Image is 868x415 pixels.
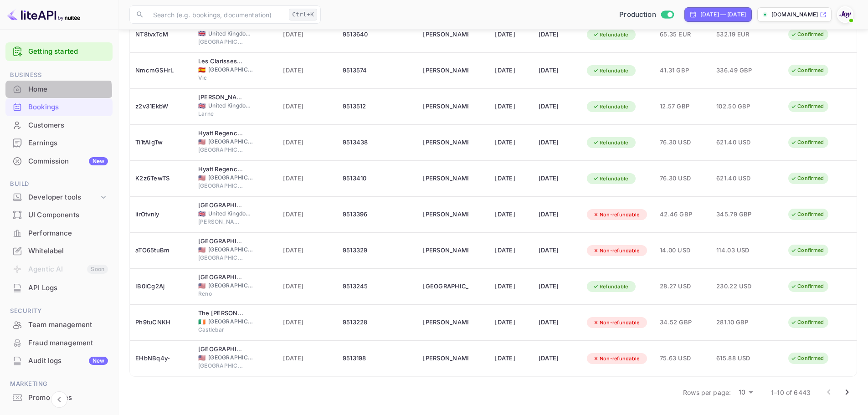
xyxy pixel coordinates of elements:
[539,27,576,42] div: [DATE]
[198,290,244,298] span: Reno
[423,171,468,186] div: BILQUEES KAWOOSA
[495,279,528,294] div: [DATE]
[28,393,108,403] div: Promo codes
[539,63,576,78] div: [DATE]
[660,174,705,184] span: 76.30 USD
[5,134,113,151] a: Earnings
[716,318,762,328] span: 281.10 GBP
[135,207,187,222] div: iirOtvnly
[5,190,113,205] div: Developer tools
[5,70,113,80] span: Business
[343,315,412,330] div: 9513228
[539,243,576,258] div: [DATE]
[5,117,113,133] a: Customers
[771,388,811,397] p: 1–10 of 6443
[198,31,205,36] span: United Kingdom of Great Britain and Northern Ireland
[135,171,187,186] div: K2z6TewTS
[660,354,705,364] span: 75.63 USD
[343,351,412,366] div: 9513198
[5,306,113,316] span: Security
[423,99,468,114] div: Avril Briers
[198,319,205,325] span: Ireland
[28,102,108,113] div: Bookings
[343,207,412,222] div: 9513396
[148,5,285,24] input: Search (e.g. bookings, documentation)
[5,117,113,134] div: Customers
[343,135,412,150] div: 9513438
[283,138,332,148] span: [DATE]
[28,338,108,348] div: Fraud management
[208,138,254,146] span: [GEOGRAPHIC_DATA]
[5,316,113,334] div: Team management
[716,354,762,364] span: 615.88 USD
[660,66,705,76] span: 41.31 GBP
[289,9,317,20] div: Ctrl+K
[28,138,108,149] div: Earnings
[198,355,205,361] span: United States of America
[539,207,576,222] div: [DATE]
[198,211,205,217] span: United Kingdom of Great Britain and Northern Ireland
[785,137,830,148] div: Confirmed
[771,10,818,19] p: [DOMAIN_NAME]
[135,315,187,330] div: Ph9tuCNKH
[785,245,830,256] div: Confirmed
[283,354,332,364] span: [DATE]
[683,388,731,397] p: Rows per page:
[5,225,113,241] a: Performance
[660,102,705,112] span: 12.57 GBP
[785,101,830,112] div: Confirmed
[198,38,244,46] span: [GEOGRAPHIC_DATA]
[495,99,528,114] div: [DATE]
[785,173,830,184] div: Confirmed
[28,356,108,366] div: Audit logs
[135,27,187,42] div: NT8tvxTcM
[89,357,108,365] div: New
[5,352,113,370] div: Audit logsNew
[5,206,113,223] a: UI Components
[198,218,244,226] span: [PERSON_NAME]
[587,137,634,149] div: Refundable
[587,245,646,256] div: Non-refundable
[198,110,244,118] span: Larne
[198,247,205,253] span: United States of America
[283,246,332,256] span: [DATE]
[5,42,113,61] div: Getting started
[495,315,528,330] div: [DATE]
[423,279,468,294] div: Devon Castle
[5,225,113,242] div: Performance
[343,279,412,294] div: 9513245
[616,10,677,20] div: Switch to Sandbox mode
[208,66,254,74] span: [GEOGRAPHIC_DATA]
[539,279,576,294] div: [DATE]
[198,175,205,181] span: United States of America
[198,254,244,262] span: [GEOGRAPHIC_DATA]
[785,353,830,364] div: Confirmed
[5,242,113,260] div: Whitelabel
[283,30,332,40] span: [DATE]
[660,282,705,292] span: 28.27 USD
[539,171,576,186] div: [DATE]
[198,182,244,190] span: [GEOGRAPHIC_DATA]
[208,102,254,110] span: United Kingdom of [GEOGRAPHIC_DATA] and [GEOGRAPHIC_DATA]
[135,99,187,114] div: z2v31EkbW
[5,352,113,369] a: Audit logsNew
[283,318,332,328] span: [DATE]
[5,81,113,97] a: Home
[423,135,468,150] div: BILQUEES KAWOOSA
[208,318,254,326] span: [GEOGRAPHIC_DATA]
[423,27,468,42] div: Raphaelle Prunier
[5,98,113,116] div: Bookings
[28,246,108,256] div: Whitelabel
[785,209,830,220] div: Confirmed
[28,320,108,330] div: Team management
[660,210,705,220] span: 42.46 GBP
[587,65,634,77] div: Refundable
[5,98,113,115] a: Bookings
[587,281,634,292] div: Refundable
[198,283,205,289] span: United States of America
[5,334,113,352] div: Fraud management
[5,134,113,152] div: Earnings
[28,192,99,203] div: Developer tools
[135,243,187,258] div: aTO65tuBm
[343,243,412,258] div: 9513329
